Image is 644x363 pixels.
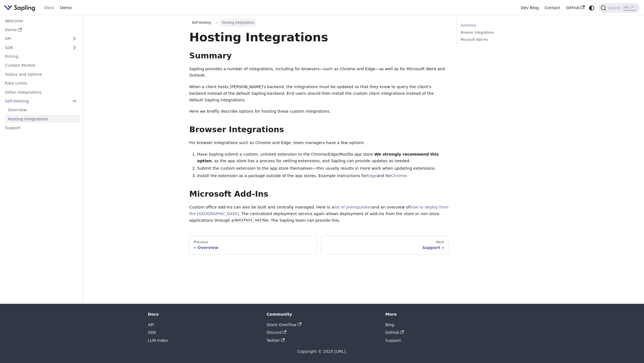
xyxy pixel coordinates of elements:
a: Other Integrations [2,88,80,96]
div: Previous [194,240,313,244]
a: SDK [148,330,156,335]
a: Support [2,124,80,132]
div: Overview [194,245,313,250]
a: Sapling.ai [4,4,37,12]
a: Overview [5,106,80,114]
a: Custom Models [2,61,80,69]
a: Summary [461,23,535,28]
li: Have Sapling submit a custom, unlisted extension to the Chrome/Edge/Mozilla app store. , as the a... [197,151,448,164]
a: Pricing [2,53,80,61]
a: Hosting Integrations [5,115,80,123]
a: Self-Hosting [2,97,80,105]
span: Self-Hosting [189,19,213,26]
a: Chrome [391,174,407,178]
a: SDK [2,44,69,52]
a: how to deploy from the [GEOGRAPHIC_DATA] [189,205,448,216]
nav: Docs pages [189,236,448,254]
a: Browser Integrations [461,30,535,35]
a: GitHub [563,4,587,12]
button: Expand sidebar category 'SDK' [69,44,80,52]
a: Support [385,338,401,343]
li: Install the extension as a package outside of the app stores. Example instructions for and for . [197,173,448,179]
h2: Summary [189,51,448,61]
a: NextSupport [321,236,448,254]
p: When a client hosts [PERSON_NAME]'s backend, the integrations must be updated so that they know t... [189,84,448,103]
a: LLM Index [148,338,168,343]
span: Hosting Integrations [219,19,257,26]
a: Welcome [2,17,80,25]
a: API [2,35,69,43]
div: Community [267,312,378,317]
div: Copyright © 2025 [URL]. [148,348,496,355]
a: Status and Uptime [2,70,80,78]
h1: Hosting Integrations [189,30,448,45]
a: Contact [542,4,563,12]
button: Switch between dark and light mode (currently system mode) [588,4,596,12]
h2: Browser Integrations [189,125,448,135]
a: Microsoft Add-Ins [461,37,535,42]
div: Support [325,245,444,250]
a: Dev Blog [518,4,541,12]
a: GitHub [385,330,404,335]
div: More [385,312,496,317]
a: Blog [385,323,394,327]
a: Rate Limits [2,79,80,87]
button: Search (Ctrl+K) [598,3,640,13]
p: Here we briefly describe options for hosting these custom integrations. [189,108,448,115]
a: Discord [267,330,287,335]
nav: Breadcrumbs [189,19,448,26]
p: Custom office add-ins can also be built and centrally managed. Here is a and an overview of . The... [189,204,448,224]
a: Demo [2,26,80,34]
button: Expand sidebar category 'API' [69,35,80,43]
img: Sapling.ai [4,4,35,12]
a: Edge [367,174,377,178]
div: Docs [148,312,259,317]
p: For browser integrations such as Chrome and Edge, team managers have a few options [189,140,448,146]
a: Twitter [267,338,285,343]
a: Demo [57,4,75,12]
code: manifest.xml [234,218,262,223]
h2: Microsoft Add-Ins [189,189,448,199]
span: Search [606,6,624,10]
a: API [148,323,154,327]
strong: We strongly recommend this option [197,152,439,163]
div: Next [325,240,444,244]
a: Stack Overflow [267,323,301,327]
li: Submit the custom extension to the app store themselves—this usually results in more work when up... [197,165,448,172]
a: list of prerequisites [334,205,372,209]
a: Docs [41,4,57,12]
kbd: K [630,5,636,10]
p: Sapling provides a number of integrations, including for browsers—such as Chrome and Edge—as well... [189,66,448,79]
a: PreviousOverview [189,236,317,254]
